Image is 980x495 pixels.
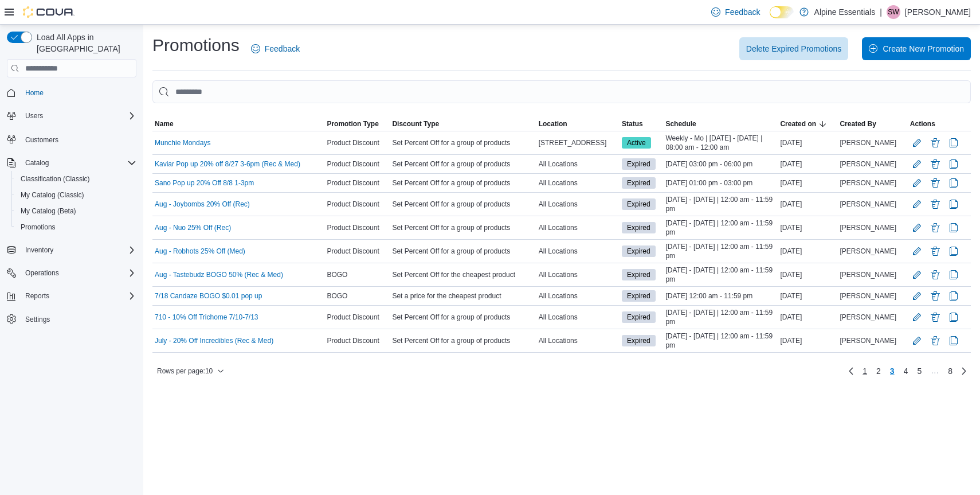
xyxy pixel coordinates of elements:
span: Users [21,109,136,123]
span: [DATE] 12:00 am - 11:59 pm [665,291,752,301]
span: 4 [904,365,908,377]
span: Catalog [25,158,49,167]
button: Clone Promotion [947,289,961,303]
span: Status [622,119,643,128]
div: Set Percent Off for the cheapest product [390,268,536,282]
a: My Catalog (Beta) [16,204,81,218]
div: Set Percent Off for a group of products [390,334,536,348]
input: Dark Mode [770,6,794,18]
button: Delete Promotion [928,244,942,258]
a: Page 2 of 8 [872,362,885,380]
button: Delete Promotion [928,136,942,150]
span: Expired [622,335,656,346]
div: [DATE] [778,289,837,303]
button: Location [536,117,620,131]
span: All Locations [539,291,578,301]
div: Set Percent Off for a group of products [390,136,536,150]
a: Aug - Robhots 25% Off (Med) [155,247,245,256]
a: Page 5 of 8 [912,362,926,380]
span: Inventory [25,245,53,255]
div: [DATE] [778,268,837,282]
span: 1 [863,365,867,377]
button: Delete Promotion [928,268,942,282]
span: Created By [840,119,876,128]
span: Classification (Classic) [16,172,136,186]
span: [DATE] - [DATE] | 12:00 am - 11:59 pm [665,219,775,237]
button: Operations [21,266,64,280]
div: Set Percent Off for a group of products [390,221,536,235]
span: Users [25,111,43,120]
button: Edit Promotion [910,157,924,171]
button: Edit Promotion [910,197,924,211]
span: Expired [627,178,650,188]
span: [DATE] 01:00 pm - 03:00 pm [665,178,752,188]
span: Settings [25,315,50,324]
span: [DATE] - [DATE] | 12:00 am - 11:59 pm [665,266,775,284]
p: | [880,5,882,19]
span: [DATE] - [DATE] | 12:00 am - 11:59 pm [665,332,775,350]
span: Customers [25,135,58,145]
span: Expired [627,246,650,256]
span: Expired [627,336,650,346]
button: Delete Promotion [928,221,942,235]
span: Product Discount [327,138,379,147]
a: Settings [21,313,54,326]
div: Set Percent Off for a group of products [390,197,536,211]
span: 8 [948,365,952,377]
span: Rows per page : 10 [157,367,213,376]
span: All Locations [539,336,578,345]
li: Skipping pages 6 to 7 [926,366,943,380]
button: Name [152,117,324,131]
span: Expired [622,290,656,302]
nav: Complex example [7,80,136,357]
a: Aug - Nuo 25% Off (Rec) [155,223,231,232]
img: Cova [23,6,75,18]
span: [PERSON_NAME] [840,247,896,256]
div: Set Percent Off for a group of products [390,157,536,171]
button: Reports [2,288,141,304]
button: Delete Promotion [928,197,942,211]
a: Feedback [246,37,304,60]
button: Delete Expired Promotions [739,37,849,60]
span: Product Discount [327,336,379,345]
button: Clone Promotion [947,268,961,282]
button: Customers [2,131,141,147]
button: Edit Promotion [910,334,924,348]
span: My Catalog (Beta) [16,204,136,218]
span: Expired [627,312,650,322]
a: Munchie Mondays [155,138,210,147]
button: Users [21,109,48,123]
span: Active [622,137,651,149]
button: Inventory [21,243,58,257]
span: Delete Expired Promotions [746,43,842,54]
button: Created on [778,117,837,131]
span: All Locations [539,313,578,322]
span: Created on [780,119,816,128]
span: [DATE] - [DATE] | 12:00 am - 11:59 pm [665,242,775,260]
span: Expired [627,159,650,169]
span: [PERSON_NAME] [840,313,896,322]
div: [DATE] [778,197,837,211]
span: Product Discount [327,223,379,232]
span: Product Discount [327,313,379,322]
div: Set Percent Off for a group of products [390,310,536,324]
span: Promotions [16,220,136,234]
button: Clone Promotion [947,176,961,190]
span: Actions [910,119,935,128]
button: Reports [21,289,54,303]
button: Schedule [663,117,778,131]
span: Dark Mode [770,18,770,19]
span: SW [888,5,899,19]
button: Clone Promotion [947,197,961,211]
span: Product Discount [327,247,379,256]
button: Operations [2,265,141,281]
span: Promotion Type [327,119,378,128]
button: Rows per page:10 [152,364,229,378]
button: Inventory [2,242,141,258]
span: Classification (Classic) [21,174,90,184]
button: Clone Promotion [947,221,961,235]
a: Promotions [16,220,60,234]
span: Expired [622,198,656,210]
a: Aug - Joybombs 20% Off (Rec) [155,200,250,209]
span: Expired [622,311,656,323]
